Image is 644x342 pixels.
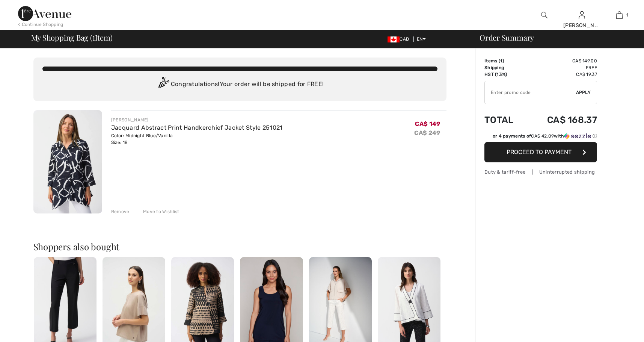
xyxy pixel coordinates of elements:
[484,168,597,176] div: Duty & tariff-free | Uninterrupted shipping
[484,71,526,78] td: HST (13%)
[564,133,591,139] img: Sezzle
[500,58,502,64] span: 1
[507,148,572,156] span: Proceed to Payment
[33,242,446,251] h2: Shoppers also bought
[484,58,526,64] td: Items ( )
[388,36,400,42] img: Canadian Dollar
[626,12,628,18] span: 1
[616,11,623,20] img: My Bag
[18,21,63,28] div: < Continue Shopping
[579,11,585,20] img: My Info
[156,77,171,92] img: Congratulation2.svg
[484,133,597,142] div: or 4 payments ofCA$ 42.09withSezzle Click to learn more about Sezzle
[526,107,597,133] td: CA$ 168.37
[484,142,597,162] button: Proceed to Payment
[31,34,113,41] span: My Shopping Bag ( Item)
[33,110,102,213] img: Jacquard Abstract Print Handkerchief Jacket Style 251021
[92,32,95,42] span: 1
[526,64,597,71] td: Free
[111,132,283,146] div: Color: Midnight Blue/Vanilla Size: 18
[388,36,412,42] span: CAD
[541,11,547,20] img: search the website
[42,77,437,92] div: Congratulations! Your order will be shipped for FREE!
[526,71,597,78] td: CA$ 19.37
[563,21,600,29] div: [PERSON_NAME]
[531,133,554,139] span: CA$ 42.09
[485,81,576,104] input: Promo code
[111,208,130,215] div: Remove
[493,133,597,139] div: or 4 payments of with
[526,58,597,64] td: CA$ 149.00
[414,129,440,136] s: CA$ 249
[137,208,179,215] div: Move to Wishlist
[484,107,526,133] td: Total
[576,89,591,96] span: Apply
[18,6,71,21] img: 1ère Avenue
[111,117,283,123] div: [PERSON_NAME]
[601,11,638,20] a: 1
[417,36,426,42] span: EN
[579,11,585,18] a: Sign In
[415,120,440,127] span: CA$ 149
[111,124,283,131] a: Jacquard Abstract Print Handkerchief Jacket Style 251021
[484,64,526,71] td: Shipping
[471,34,639,41] div: Order Summary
